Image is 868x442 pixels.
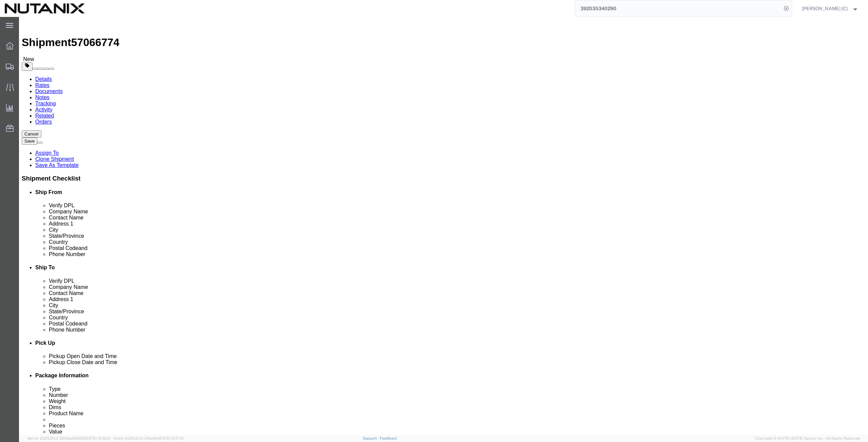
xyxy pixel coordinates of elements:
[158,436,184,440] span: [DATE] 10:17:12
[19,17,868,435] iframe: FS Legacy Container
[85,436,110,440] span: [DATE] 10:18:31
[363,436,380,440] a: Support
[802,4,859,13] button: [PERSON_NAME] [C]
[27,436,110,440] span: Server: 2025.20.0-32d5ea39505
[5,3,85,14] img: logo
[755,436,860,441] span: Copyright © [DATE]-[DATE] Agistix Inc., All Rights Reserved
[575,0,782,17] input: Search for shipment number, reference number
[802,5,848,12] span: Arthur Campos [C]
[113,436,184,440] span: Client: 2025.20.0-314a16e
[380,436,397,440] a: Feedback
